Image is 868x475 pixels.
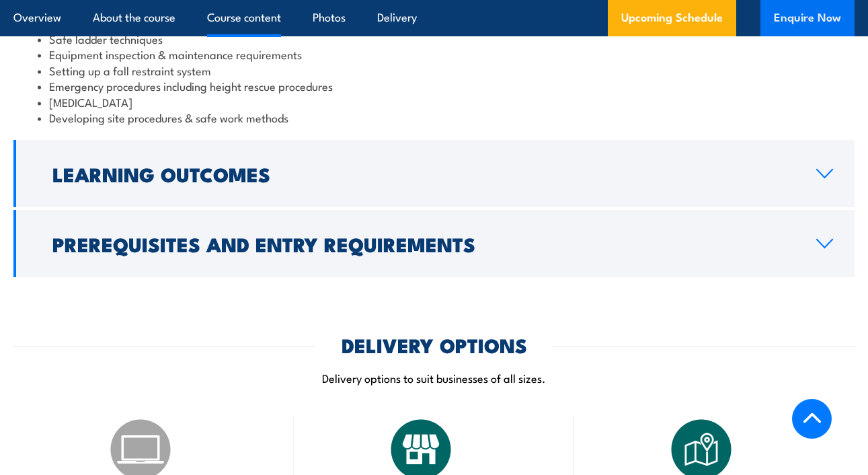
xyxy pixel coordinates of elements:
[38,63,830,78] li: Setting up a fall restraint system
[52,165,795,182] h2: Learning Outcomes
[13,140,855,207] a: Learning Outcomes
[38,31,830,46] li: Safe ladder techniques
[52,235,795,252] h2: Prerequisites and Entry Requirements
[13,370,855,386] p: Delivery options to suit businesses of all sizes.
[38,46,830,62] li: Equipment inspection & maintenance requirements
[13,210,855,277] a: Prerequisites and Entry Requirements
[38,110,830,125] li: Developing site procedures & safe work methods
[38,94,830,110] li: [MEDICAL_DATA]
[342,336,527,353] h2: DELIVERY OPTIONS
[38,78,830,94] li: Emergency procedures including height rescue procedures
